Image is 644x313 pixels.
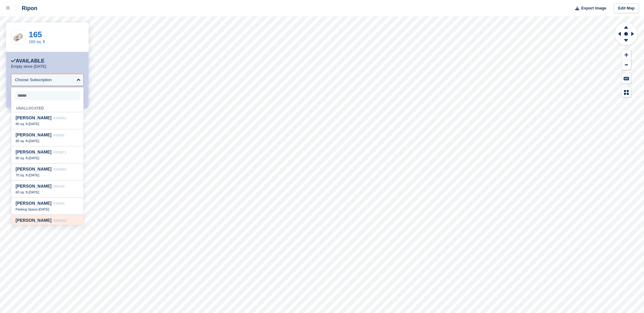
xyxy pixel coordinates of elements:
span: #103302 [53,167,66,171]
span: [PERSON_NAME] [16,184,51,189]
span: 160 sq. ft [16,225,29,228]
span: #92243 [53,185,64,188]
button: Export Image [572,3,607,13]
span: #92002 [53,133,64,137]
span: [DATE] [29,156,39,160]
span: [DATE] [29,190,39,194]
button: Keyboard Shortcuts [622,74,631,84]
a: 165 [29,30,42,39]
div: - [16,224,79,228]
span: [DATE] [31,225,41,228]
p: Empty since [DATE] [11,64,46,69]
span: [PERSON_NAME] [16,167,51,171]
div: - [16,122,79,126]
span: [PERSON_NAME] [16,132,51,137]
div: - [16,173,79,177]
div: Unallocated [11,103,83,112]
span: 60 sq. ft [16,190,28,194]
span: [DATE] [29,139,39,143]
a: 160 sq. ft [29,39,45,44]
div: Ripon [16,5,37,12]
span: #106342 [53,219,66,222]
div: - [16,139,79,143]
img: SCA-160sqft.jpg [11,32,25,42]
span: [DATE] [39,207,49,211]
div: - [16,207,79,211]
span: [DATE] [29,173,39,177]
button: Map Legend [622,87,631,97]
button: Zoom In [622,50,631,60]
a: Edit Map [614,3,639,13]
span: Export Image [581,5,606,11]
div: - [16,156,79,160]
div: Choose Subscription [15,77,52,83]
span: Parking Space [16,207,38,211]
span: 70 sq. ft [16,173,28,177]
span: [PERSON_NAME] [16,218,51,223]
span: #70403 [53,202,64,205]
span: #106652 [53,116,66,120]
div: - [16,190,79,194]
span: [PERSON_NAME] [16,201,51,206]
span: [PERSON_NAME] [16,149,51,154]
div: Available [11,58,45,64]
span: #105671 [53,150,66,154]
span: [PERSON_NAME] [16,115,51,120]
span: [DATE] [29,122,39,126]
span: 80 sq. ft [16,122,28,126]
span: 80 sq. ft [16,139,28,143]
span: 80 sq. ft [16,156,28,160]
button: Zoom Out [622,60,631,70]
